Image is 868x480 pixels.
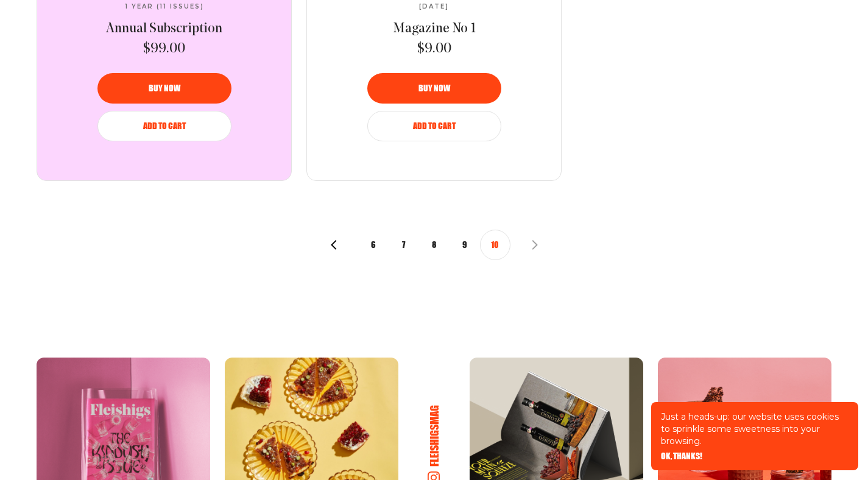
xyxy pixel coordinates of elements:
button: OK, THANKS! [661,452,702,461]
a: Magazine No 1 [393,20,476,38]
button: Buy now [97,73,231,104]
button: 7 [389,230,419,260]
button: Buy now [367,73,501,104]
button: 10 [480,230,510,260]
span: $9.00 [417,40,451,58]
span: 1 Year (11 Issues) [125,3,204,10]
span: $99.00 [143,40,185,58]
span: Buy now [149,84,180,93]
button: Add to Cart [367,111,501,141]
span: [DATE] [419,3,449,10]
p: Just a heads-up: our website uses cookies to sprinkle some sweetness into your browsing. [661,411,849,447]
span: Add to Cart [413,122,456,130]
span: Add to Cart [143,122,186,130]
button: Add to Cart [97,111,231,141]
span: Annual Subscription [106,22,222,36]
button: 8 [419,230,450,260]
button: 9 [450,230,480,260]
button: 6 [358,230,389,260]
h6: fleishigsmag [428,405,441,467]
a: Annual Subscription [106,20,222,38]
span: Magazine No 1 [393,22,476,36]
span: Buy now [418,84,450,93]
